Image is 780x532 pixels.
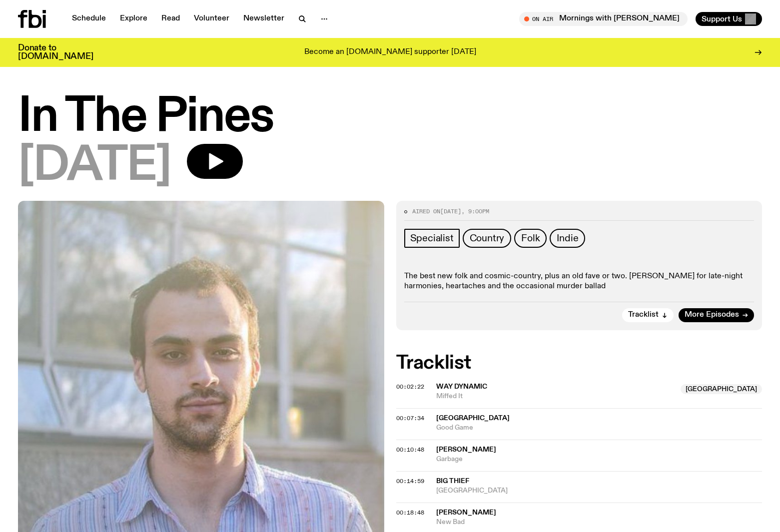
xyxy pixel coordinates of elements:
span: [GEOGRAPHIC_DATA] [436,486,763,496]
a: Newsletter [237,12,290,26]
button: 00:18:48 [396,510,424,516]
button: 00:14:59 [396,479,424,484]
a: Volunteer [188,12,235,26]
span: Miffed It [436,392,675,401]
a: More Episodes [679,308,754,322]
span: Aired on [412,207,440,215]
span: 00:10:48 [396,446,424,454]
span: , 9:00pm [461,207,489,215]
h2: Tracklist [396,354,763,372]
button: Tracklist [622,308,674,322]
span: 00:02:22 [396,383,424,391]
p: Become an [DOMAIN_NAME] supporter [DATE] [304,48,476,57]
button: 00:07:34 [396,416,424,421]
span: 00:14:59 [396,477,424,485]
button: On AirMornings with [PERSON_NAME] [519,12,688,26]
button: 00:02:22 [396,384,424,390]
span: [GEOGRAPHIC_DATA] [436,415,510,422]
button: 00:10:48 [396,447,424,453]
span: More Episodes [685,311,739,319]
span: Garbage [436,455,763,464]
a: Read [155,12,186,26]
span: Specialist [410,233,454,244]
span: Tracklist [628,311,659,319]
a: Country [463,229,512,248]
span: New Bad [436,518,763,527]
p: The best new folk and cosmic-country, plus an old fave or two. [PERSON_NAME] for late-night harmo... [404,272,755,291]
a: Indie [550,229,585,248]
span: Country [470,233,505,244]
span: [PERSON_NAME] [436,509,496,516]
h1: In The Pines [18,95,762,140]
span: Good Game [436,423,763,433]
span: Big Thief [436,478,469,485]
span: 00:07:34 [396,414,424,422]
span: [GEOGRAPHIC_DATA] [681,384,762,394]
a: Schedule [66,12,112,26]
span: 00:18:48 [396,509,424,517]
h3: Donate to [DOMAIN_NAME] [18,44,93,61]
span: Indie [557,233,578,244]
span: [DATE] [440,207,461,215]
a: Explore [114,12,153,26]
span: Folk [521,233,540,244]
span: Support Us [702,14,742,23]
span: [PERSON_NAME] [436,446,496,453]
span: Way Dynamic [436,383,487,390]
a: Specialist [404,229,460,248]
button: Support Us [696,12,762,26]
a: Folk [514,229,547,248]
span: [DATE] [18,144,171,189]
